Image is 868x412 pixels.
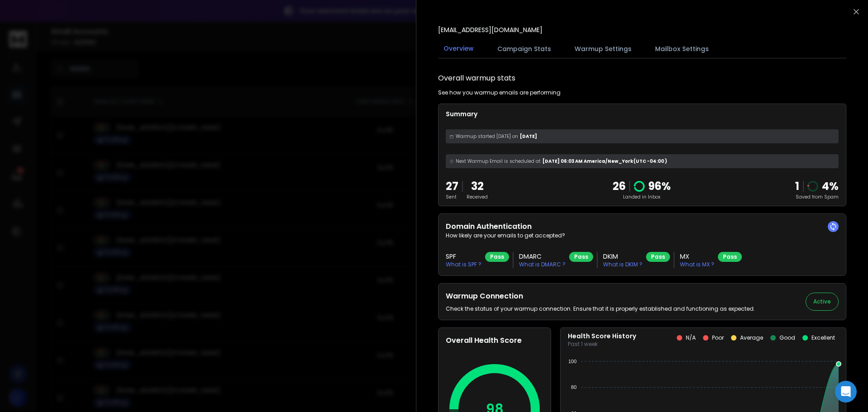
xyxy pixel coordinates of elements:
p: 32 [467,179,488,194]
tspan: 100 [568,359,576,364]
div: [DATE] 06:03 AM America/New_York (UTC -04:00 ) [446,154,839,168]
p: 96 % [648,179,671,194]
p: N/A [686,334,696,341]
button: Mailbox Settings [650,39,714,59]
div: Pass [485,252,509,262]
p: Health Score History [568,331,636,341]
p: 26 [613,179,626,194]
div: Pass [646,252,670,262]
h3: DKIM [603,252,642,261]
p: Sent [446,194,458,200]
p: Landed in Inbox [613,194,671,200]
button: Overview [438,38,479,59]
button: Warmup Settings [569,39,637,59]
h2: Domain Authentication [446,221,839,232]
p: 4 % [822,179,839,194]
div: Open Intercom Messenger [835,381,857,403]
h3: SPF [446,252,481,261]
p: Past 1 week [568,341,636,348]
p: Saved from Spam [795,194,839,200]
h3: MX [680,252,714,261]
h1: Overall warmup stats [438,73,515,84]
p: Good [779,334,795,341]
div: Pass [569,252,593,262]
span: Next Warmup Email is scheduled at [456,158,541,165]
div: Pass [718,252,742,262]
p: Received [467,194,488,200]
button: Campaign Stats [492,39,557,59]
strong: 1 [795,179,799,194]
div: [DATE] [446,129,839,143]
h2: Overall Health Score [446,335,543,346]
p: What is SPF ? [446,261,481,268]
p: What is MX ? [680,261,714,268]
p: 27 [446,179,458,194]
p: Check the status of your warmup connection. Ensure that it is properly established and functionin... [446,305,755,313]
h2: Warmup Connection [446,291,755,302]
p: What is DMARC ? [519,261,566,268]
span: Warmup started [DATE] on [456,133,518,140]
p: How likely are your emails to get accepted? [446,232,839,239]
p: Excellent [811,334,835,341]
tspan: 80 [571,384,576,390]
p: Summary [446,109,839,118]
h3: DMARC [519,252,566,261]
p: What is DKIM ? [603,261,642,268]
p: [EMAIL_ADDRESS][DOMAIN_NAME] [438,25,542,34]
button: Active [806,293,839,311]
p: Poor [712,334,724,341]
p: Average [740,334,763,341]
p: See how you warmup emails are performing [438,89,561,96]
